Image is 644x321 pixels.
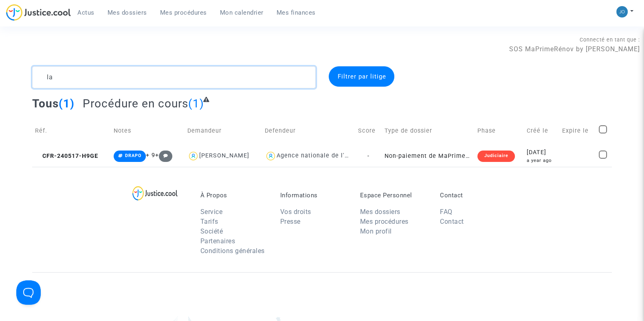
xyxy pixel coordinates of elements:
a: FAQ [440,208,453,216]
img: logo-lg.svg [132,186,178,201]
div: Judiciaire [477,151,514,162]
a: Mes procédures [154,7,213,19]
a: Partenaires [200,237,235,245]
span: Mes dossiers [108,9,147,16]
span: Actus [77,9,95,16]
div: [DATE] [527,148,556,157]
span: - [367,153,369,159]
a: Contact [440,218,464,225]
span: CFR-240517-H9GE [35,153,98,159]
a: Société [200,227,223,235]
td: Demandeur [185,116,262,145]
td: Expire le [559,116,596,145]
p: Espace Personnel [360,192,428,199]
img: icon-user.svg [265,150,277,162]
img: website_grey.svg [13,21,20,28]
a: Vos droits [280,208,311,216]
img: tab_domain_overview_orange.svg [33,47,40,54]
td: Créé le [524,116,559,145]
span: DRAPO [125,153,141,158]
iframe: Help Scout Beacon - Open [16,280,41,305]
a: Mon profil [360,227,392,235]
span: + [155,152,173,159]
a: Mes dossiers [360,208,400,216]
div: a year ago [527,157,556,164]
td: Score [355,116,381,145]
div: Agence nationale de l'habitat [277,152,366,159]
span: Mes procédures [160,9,207,16]
a: Mon calendrier [213,7,270,19]
img: 45a793c8596a0d21866ab9c5374b5e4b [616,6,628,17]
span: Filtrer par litige [337,73,386,80]
td: Phase [475,116,523,145]
div: Mots-clés [101,48,125,53]
td: Defendeur [262,116,355,145]
span: Mon calendrier [220,9,264,16]
a: Mes procédures [360,218,409,225]
td: Réf. [32,116,111,145]
div: v 4.0.25 [23,13,40,20]
td: Notes [111,116,185,145]
p: À Propos [200,192,268,199]
span: Tous [32,97,59,110]
a: Conditions générales [200,247,265,255]
a: Presse [280,218,301,225]
div: Domaine: [DOMAIN_NAME] [21,21,92,28]
span: Connecté en tant que : [580,37,640,43]
p: Informations [280,192,348,199]
img: tab_keywords_by_traffic_grey.svg [92,47,99,54]
span: (1) [188,97,204,110]
div: Domaine [42,48,63,53]
a: Actus [71,7,101,19]
td: Type de dossier [382,116,475,145]
img: jc-logo.svg [6,4,71,21]
span: Mes finances [277,9,316,16]
p: Contact [440,192,508,199]
img: icon-user.svg [187,150,199,162]
a: Mes dossiers [101,7,154,19]
span: Procédure en cours [83,97,188,110]
img: logo_orange.svg [13,13,20,20]
td: Non-paiement de MaPrimeRenov' par l'ANAH (mandataire DRAPO) [382,145,475,167]
a: Tarifs [200,218,218,225]
div: [PERSON_NAME] [199,152,249,159]
span: (1) [59,97,75,110]
a: Mes finances [270,7,322,19]
span: + 9 [146,152,155,159]
a: Service [200,208,223,216]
